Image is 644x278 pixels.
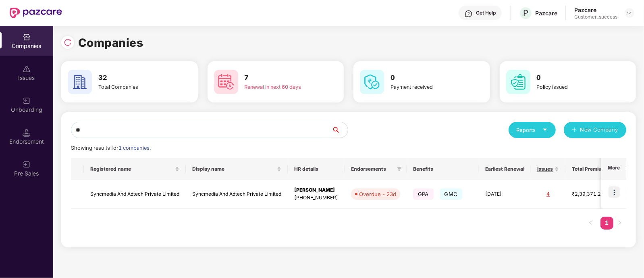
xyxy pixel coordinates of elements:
span: left [588,220,593,225]
th: Benefits [407,158,479,180]
img: svg+xml;base64,PHN2ZyB4bWxucz0iaHR0cDovL3d3dy53My5vcmcvMjAwMC9zdmciIHdpZHRoPSI2MCIgaGVpZ2h0PSI2MC... [214,70,238,94]
td: Syncmedia And Adtech Private Limited [84,180,186,209]
div: Total Companies [98,83,168,91]
h3: 0 [537,73,606,83]
img: svg+xml;base64,PHN2ZyBpZD0iSXNzdWVzX2Rpc2FibGVkIiB4bWxucz0iaHR0cDovL3d3dy53My5vcmcvMjAwMC9zdmciIH... [23,65,31,73]
span: Total Premium [572,166,606,172]
button: search [331,122,348,138]
div: Pazcare [574,6,617,14]
span: Endorsements [351,166,394,172]
span: caret-down [542,127,548,132]
img: svg+xml;base64,PHN2ZyB3aWR0aD0iMTQuNSIgaGVpZ2h0PSIxNC41IiB2aWV3Qm94PSIwIDAgMTYgMTYiIGZpbGw9Im5vbm... [23,129,31,137]
span: search [331,127,348,133]
button: plusNew Company [564,122,626,138]
button: left [584,217,597,230]
h3: 0 [391,73,460,83]
h3: 32 [98,73,168,83]
div: Policy issued [537,83,606,91]
div: Renewal in next 60 days [245,83,314,91]
span: New Company [580,126,619,134]
img: svg+xml;base64,PHN2ZyB3aWR0aD0iMjAiIGhlaWdodD0iMjAiIHZpZXdCb3g9IjAgMCAyMCAyMCIgZmlsbD0ibm9uZSIgeG... [23,97,31,105]
th: Total Premium [565,158,619,180]
span: Display name [192,166,275,172]
li: Previous Page [584,217,597,230]
div: ₹2,39,371.26 [572,190,612,198]
a: 1 [600,217,613,229]
div: Customer_success [574,14,617,20]
img: New Pazcare Logo [10,8,62,18]
img: svg+xml;base64,PHN2ZyB4bWxucz0iaHR0cDovL3d3dy53My5vcmcvMjAwMC9zdmciIHdpZHRoPSI2MCIgaGVpZ2h0PSI2MC... [360,70,384,94]
span: plus [572,127,577,134]
td: Syncmedia And Adtech Private Limited [186,180,288,209]
span: 1 companies. [118,145,151,151]
div: Pazcare [535,9,557,17]
img: svg+xml;base64,PHN2ZyBpZD0iUmVsb2FkLTMyeDMyIiB4bWxucz0iaHR0cDovL3d3dy53My5vcmcvMjAwMC9zdmciIHdpZH... [64,38,72,46]
th: Issues [531,158,565,180]
span: filter [397,167,402,171]
span: GMC [440,188,463,200]
span: right [617,220,622,225]
img: svg+xml;base64,PHN2ZyB4bWxucz0iaHR0cDovL3d3dy53My5vcmcvMjAwMC9zdmciIHdpZHRoPSI2MCIgaGVpZ2h0PSI2MC... [68,70,92,94]
span: GPA [413,188,434,200]
div: 4 [537,190,559,198]
span: P [523,8,528,18]
h3: 7 [245,73,314,83]
li: Next Page [613,217,626,230]
div: Overdue - 23d [359,190,396,198]
th: Registered name [84,158,186,180]
th: HR details [288,158,345,180]
img: svg+xml;base64,PHN2ZyBpZD0iSGVscC0zMngzMiIgeG1sbnM9Imh0dHA6Ly93d3cudzMub3JnLzIwMDAvc3ZnIiB3aWR0aD... [465,10,473,18]
button: right [613,217,626,230]
th: Display name [186,158,288,180]
th: More [601,158,626,180]
li: 1 [600,217,613,230]
div: Payment received [391,83,460,91]
div: Reports [517,126,548,134]
img: svg+xml;base64,PHN2ZyBpZD0iQ29tcGFuaWVzIiB4bWxucz0iaHR0cDovL3d3dy53My5vcmcvMjAwMC9zdmciIHdpZHRoPS... [23,33,31,41]
span: Showing results for [71,145,151,151]
th: Earliest Renewal [479,158,531,180]
h1: Companies [78,34,143,52]
span: Registered name [90,166,173,172]
span: Issues [537,166,553,172]
span: filter [395,164,403,174]
img: svg+xml;base64,PHN2ZyB4bWxucz0iaHR0cDovL3d3dy53My5vcmcvMjAwMC9zdmciIHdpZHRoPSI2MCIgaGVpZ2h0PSI2MC... [506,70,530,94]
img: svg+xml;base64,PHN2ZyB3aWR0aD0iMjAiIGhlaWdodD0iMjAiIHZpZXdCb3g9IjAgMCAyMCAyMCIgZmlsbD0ibm9uZSIgeG... [23,161,31,169]
img: icon [609,186,620,198]
div: Get Help [476,10,496,16]
div: [PERSON_NAME] [294,186,338,194]
td: [DATE] [479,180,531,209]
img: svg+xml;base64,PHN2ZyBpZD0iRHJvcGRvd24tMzJ4MzIiIHhtbG5zPSJodHRwOi8vd3d3LnczLm9yZy8yMDAwL3N2ZyIgd2... [626,10,633,16]
div: [PHONE_NUMBER] [294,194,338,202]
